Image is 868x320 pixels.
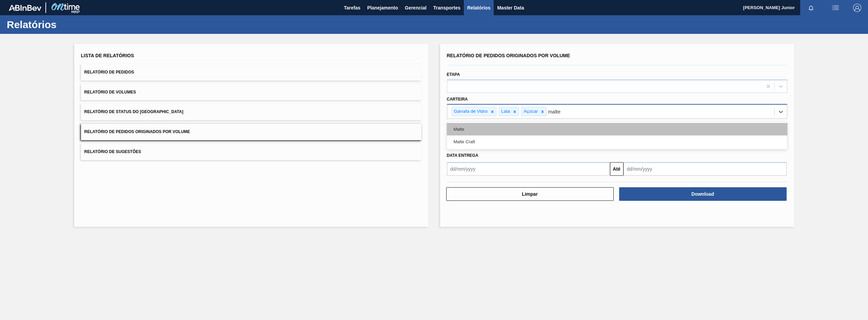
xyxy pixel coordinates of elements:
[81,53,134,58] span: Lista de Relatórios
[344,4,360,12] span: Tarefas
[405,4,427,12] span: Gerencial
[7,21,127,28] h1: Relatórios
[81,144,421,160] button: Relatório de Sugestões
[81,104,421,120] button: Relatório de Status do [GEOGRAPHIC_DATA]
[84,109,183,114] span: Relatório de Status do [GEOGRAPHIC_DATA]
[9,5,41,11] img: TNhmsLtSVTkK8tSr43FrP2fwEKptu5GPRR3wAAAABJRU5ErkJggg==
[81,64,421,81] button: Relatório de Pedidos
[447,135,787,148] div: Malte Craft
[367,4,398,12] span: Planejamento
[447,153,478,158] span: Data entrega
[447,123,787,135] div: Malte
[610,162,624,176] button: Até
[84,90,136,94] span: Relatório de Volumes
[447,53,570,58] span: Relatório de Pedidos Originados por Volume
[624,162,787,176] input: dd/mm/yyyy
[447,162,610,176] input: dd/mm/yyyy
[84,149,141,154] span: Relatório de Sugestões
[467,4,490,12] span: Relatórios
[831,4,840,12] img: userActions
[433,4,460,12] span: Transportes
[447,72,460,77] label: Etapa
[446,187,614,201] button: Limpar
[81,124,421,140] button: Relatório de Pedidos Originados por Volume
[447,97,468,102] label: Carteira
[497,4,524,12] span: Master Data
[853,4,861,12] img: Logout
[800,3,822,13] button: Notificações
[499,107,511,116] div: Lata
[84,70,134,74] span: Relatório de Pedidos
[84,129,190,134] span: Relatório de Pedidos Originados por Volume
[81,84,421,101] button: Relatório de Volumes
[619,187,787,201] button: Download
[452,107,489,116] div: Garrafa de Vidro
[521,107,539,116] div: Açúcar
